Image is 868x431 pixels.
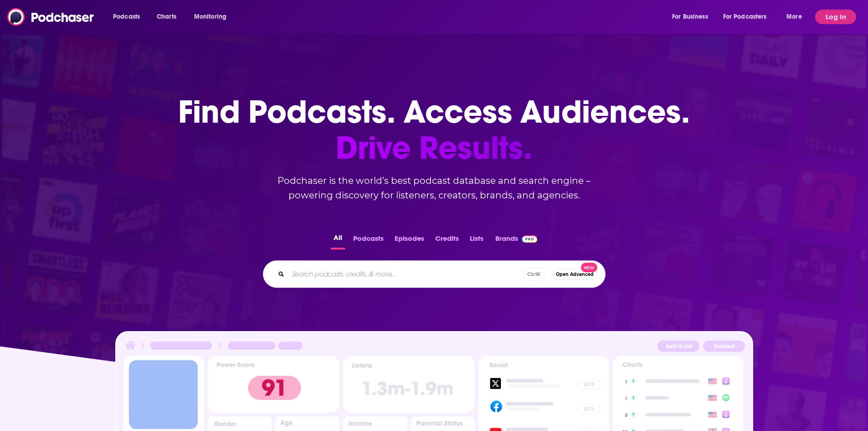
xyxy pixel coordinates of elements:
[666,10,719,24] button: open menu
[123,339,745,355] img: Podcast Insights Header
[786,10,802,23] span: More
[467,232,486,249] button: Lists
[7,8,95,26] img: Podchaser - Follow, Share and Rate Podcasts
[331,232,345,249] button: All
[178,130,690,166] span: Drive Results.
[522,235,538,243] img: Podchaser Pro
[194,10,226,23] span: Monitoring
[552,269,598,280] button: Open AdvancedNew
[178,94,690,166] h1: Find Podcasts. Access Audiences.
[495,232,538,249] a: BrandsPodchaser Pro
[208,356,339,413] img: Podcast Insights Power score
[113,10,140,23] span: Podcasts
[780,10,813,24] button: open menu
[815,10,856,24] button: Log In
[556,272,594,277] span: Open Advanced
[432,232,462,249] button: Credits
[252,173,616,203] h2: Podchaser is the world’s best podcast database and search engine – powering discovery for listene...
[723,10,767,23] span: For Podcasters
[392,232,427,249] button: Episodes
[107,10,152,24] button: open menu
[523,268,544,281] span: Ctrl K
[343,356,475,413] img: Podcast Insights Listens
[263,260,606,288] div: Search podcasts, credits, & more...
[717,10,780,24] button: open menu
[350,232,386,249] button: Podcasts
[672,10,708,23] span: For Business
[157,10,176,23] span: Charts
[188,10,238,24] button: open menu
[288,267,523,281] input: Search podcasts, credits, & more...
[151,10,182,24] a: Charts
[581,263,597,272] span: New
